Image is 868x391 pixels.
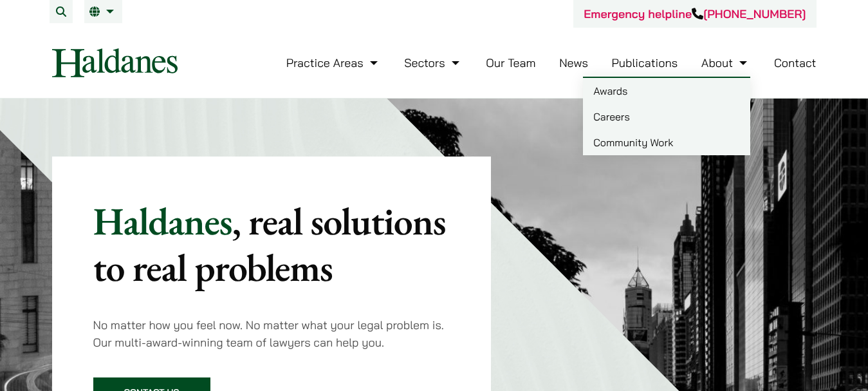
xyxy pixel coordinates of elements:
a: Practice Areas [286,55,381,70]
a: Sectors [404,55,462,70]
a: Emergency helpline[PHONE_NUMBER] [584,6,806,21]
a: EN [89,6,117,17]
a: Awards [583,78,750,104]
a: Contact [774,55,817,70]
a: Community Work [583,129,750,155]
p: No matter how you feel now. No matter what your legal problem is. Our multi-award-winning team of... [93,316,450,351]
a: Careers [583,104,750,129]
a: About [701,55,750,70]
a: Publications [612,55,678,70]
a: Our Team [486,55,535,70]
p: Haldanes [93,198,450,291]
img: Logo of Haldanes [52,48,178,77]
a: News [559,55,588,70]
mark: , real solutions to real problems [93,196,446,292]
